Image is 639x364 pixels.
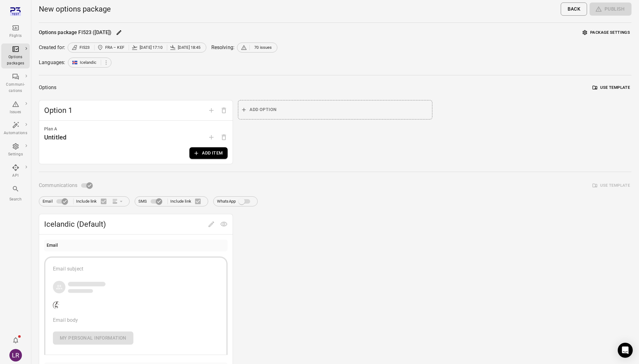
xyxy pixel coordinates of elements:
a: Communi-cations [1,71,30,96]
span: Options need to have at least one plan [218,134,230,140]
span: FI523 [80,44,90,51]
label: Email [43,195,71,207]
span: Preview [218,221,230,227]
button: Laufey Rut [7,346,24,364]
label: Include link [170,195,204,208]
a: Flights [1,22,30,41]
span: [DATE] 17:10 [140,44,162,51]
span: Communications [39,181,77,190]
a: Automations [1,119,30,138]
span: Delete option [218,107,230,113]
button: Package settings [581,28,631,38]
span: Add plan [205,134,218,140]
div: Untitled [44,132,66,142]
div: Issues [4,109,27,115]
div: Created for: [39,44,65,51]
span: FRA – KEF [105,44,124,51]
button: Notifications [9,334,22,346]
div: Settings [4,151,27,158]
label: SMS [138,195,165,207]
label: WhatsApp [217,195,254,207]
div: Options [39,83,56,92]
h1: New options package [39,4,111,14]
div: Email [47,242,58,249]
div: Open Intercom Messenger [618,343,633,358]
button: Search [1,183,30,204]
a: Issues [1,99,30,117]
div: Search [4,196,27,203]
a: API [1,162,30,181]
span: Option 1 [44,105,205,115]
span: Add option [205,107,218,113]
button: Add item [189,147,228,159]
button: Back [561,3,587,16]
span: 70 issues [254,44,272,51]
span: [DATE] 18:45 [178,44,201,51]
button: Edit [114,28,124,37]
div: Languages: [39,59,65,66]
a: Options packages [1,43,30,68]
button: Use template [591,83,631,93]
div: Plan A [44,126,228,133]
div: Communi-cations [4,82,27,94]
div: Resolving: [211,44,235,51]
div: Options packages [4,54,27,67]
div: LR [9,349,22,361]
span: Edit [205,221,218,227]
a: Settings [1,141,30,159]
div: API [4,173,27,179]
div: Flights [4,33,27,39]
span: Icelandic (Default) [44,219,205,229]
div: Icelandic [68,58,111,68]
div: Automations [4,130,27,136]
span: Icelandic [80,59,96,66]
div: Options package FI523 ([DATE]) [39,29,112,36]
label: Include link [76,195,110,208]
